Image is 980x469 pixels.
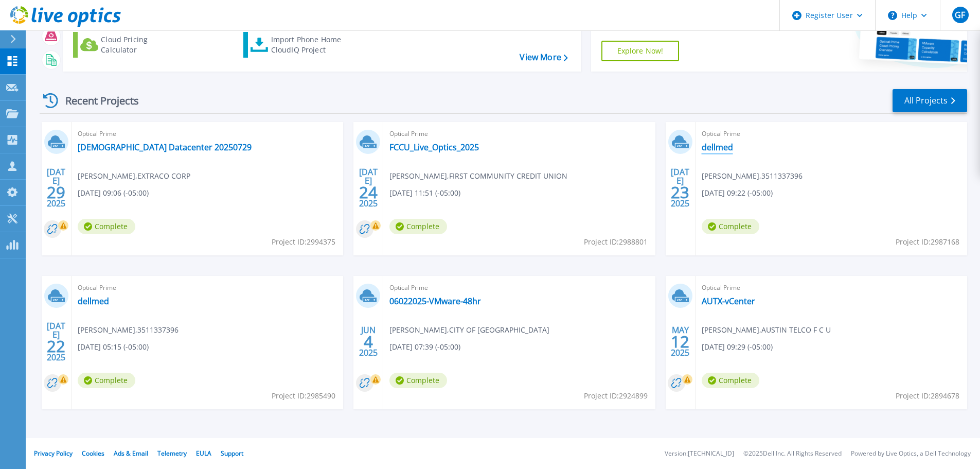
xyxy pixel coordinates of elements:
span: [PERSON_NAME] , AUSTIN TELCO F C U [702,324,831,336]
div: [DATE] 2025 [46,169,66,206]
span: Project ID: 2987168 [896,236,959,248]
a: Privacy Policy [34,449,73,458]
span: Complete [389,373,447,388]
div: Recent Projects [40,88,153,113]
a: Explore Now! [601,41,680,61]
span: 4 [364,337,373,346]
a: EULA [196,449,211,458]
div: [DATE] 2025 [670,169,690,206]
li: Version: [TECHNICAL_ID] [665,450,734,457]
a: Cookies [82,449,104,458]
a: View More [520,53,567,62]
span: 24 [359,188,378,197]
span: Complete [389,219,447,234]
span: [DATE] 11:51 (-05:00) [389,187,460,199]
a: [DEMOGRAPHIC_DATA] Datacenter 20250729 [78,142,252,152]
span: Complete [78,373,135,388]
span: Optical Prime [78,128,337,140]
span: [PERSON_NAME] , FIRST COMMUNITY CREDIT UNION [389,170,567,182]
span: Complete [702,219,759,234]
span: 29 [47,188,65,197]
span: Optical Prime [702,282,961,293]
span: Project ID: 2924899 [584,390,648,402]
span: Project ID: 2985490 [272,390,335,402]
span: 22 [47,342,65,351]
div: JUN 2025 [359,323,378,360]
span: Complete [78,219,135,234]
span: [PERSON_NAME] , CITY OF [GEOGRAPHIC_DATA] [389,324,549,336]
span: [PERSON_NAME] , 3511337396 [702,170,803,182]
span: [DATE] 07:39 (-05:00) [389,341,460,353]
span: Optical Prime [389,282,649,293]
span: [PERSON_NAME] , 3511337396 [78,324,179,336]
a: dellmed [78,296,109,306]
div: Cloud Pricing Calculator [101,34,183,55]
li: © 2025 Dell Inc. All Rights Reserved [743,450,842,457]
span: Project ID: 2994375 [272,236,335,248]
a: Cloud Pricing Calculator [73,32,188,58]
a: FCCU_Live_Optics_2025 [389,142,479,152]
span: Optical Prime [702,128,961,140]
a: Telemetry [157,449,187,458]
span: Complete [702,373,759,388]
a: Support [221,449,243,458]
span: Optical Prime [78,282,337,293]
div: [DATE] 2025 [46,323,66,360]
span: 23 [671,188,689,197]
div: Import Phone Home CloudIQ Project [271,34,351,55]
a: All Projects [893,89,967,112]
span: Project ID: 2894678 [896,390,959,402]
span: 12 [671,337,689,346]
a: AUTX-vCenter [702,296,755,306]
a: Ads & Email [114,449,148,458]
span: Optical Prime [389,128,649,140]
div: MAY 2025 [670,323,690,360]
a: dellmed [702,142,733,152]
span: [DATE] 05:15 (-05:00) [78,341,149,353]
div: [DATE] 2025 [359,169,378,206]
span: Project ID: 2988801 [584,236,648,248]
span: [DATE] 09:06 (-05:00) [78,187,149,199]
span: [DATE] 09:29 (-05:00) [702,341,773,353]
span: [DATE] 09:22 (-05:00) [702,187,773,199]
span: [PERSON_NAME] , EXTRACO CORP [78,170,190,182]
li: Powered by Live Optics, a Dell Technology [851,450,971,457]
a: 06022025-VMware-48hr [389,296,481,306]
span: GF [955,11,965,19]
